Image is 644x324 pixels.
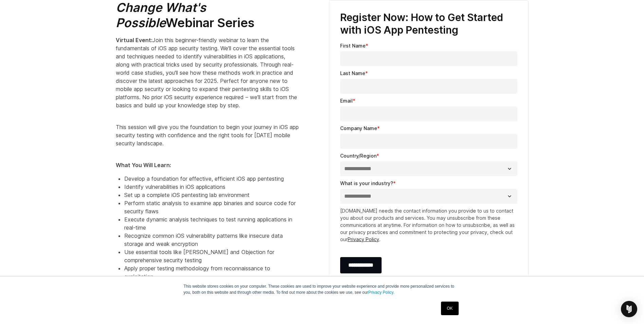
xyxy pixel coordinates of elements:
strong: What You Will Learn: [116,162,171,168]
span: Country/Region [340,153,376,159]
span: First Name [340,43,366,49]
li: Set up a complete iOS pentesting lab environment [124,191,299,199]
a: OK [441,302,458,315]
div: Open Intercom Messenger [621,301,637,317]
span: Email [340,98,353,104]
li: Execute dynamic analysis techniques to test running applications in real-time [124,215,299,232]
li: Use essential tools like [PERSON_NAME] and Objection for comprehensive security testing [124,248,299,264]
span: Company Name [340,125,377,131]
span: Last Name [340,70,365,76]
li: Identify vulnerabilities in iOS applications [124,183,299,191]
a: Privacy Policy [348,236,379,242]
a: Privacy Policy. [368,290,394,295]
span: Join this beginner-friendly webinar to learn the fundamentals of iOS app security testing. We'll ... [116,37,297,109]
strong: Virtual Event: [116,37,152,43]
li: Recognize common iOS vulnerability patterns like insecure data storage and weak encryption [124,232,299,248]
h3: Register Now: How to Get Started with iOS App Pentesting [340,11,517,37]
li: Apply proper testing methodology from reconnaissance to exploitation [124,264,299,281]
li: Perform static analysis to examine app binaries and source code for security flaws [124,199,299,215]
p: [DOMAIN_NAME] needs the contact information you provide to us to contact you about our products a... [340,207,517,243]
p: This website stores cookies on your computer. These cookies are used to improve your website expe... [184,283,461,295]
span: What is your industry? [340,180,393,186]
li: Develop a foundation for effective, efficient iOS app pentesting [124,175,299,183]
span: This session will give you the foundation to begin your journey in iOS app security testing with ... [116,124,299,147]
